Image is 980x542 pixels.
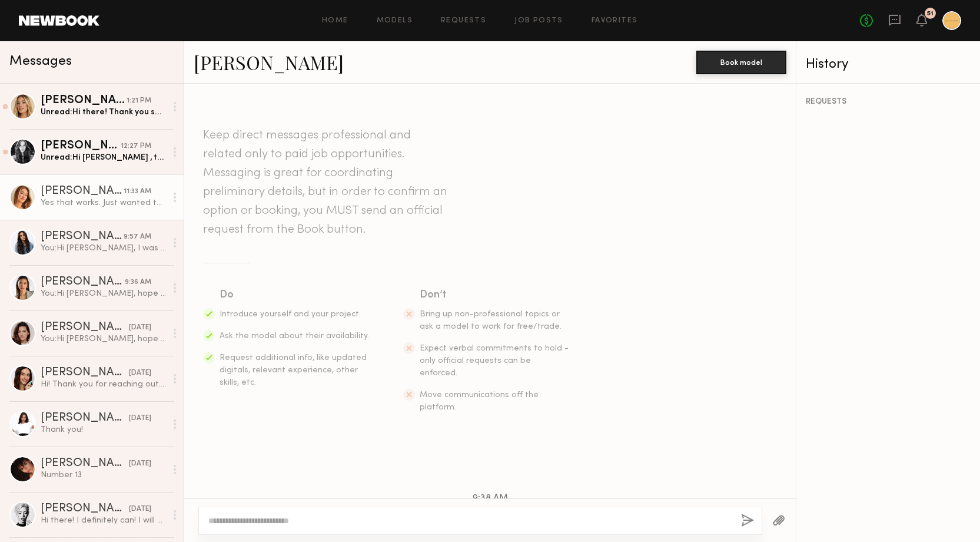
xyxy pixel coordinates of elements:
[41,367,129,379] div: [PERSON_NAME]
[129,504,151,515] div: [DATE]
[592,17,638,25] a: Favorites
[129,458,151,470] div: [DATE]
[41,503,129,515] div: [PERSON_NAME]
[41,322,129,333] div: [PERSON_NAME]
[41,243,166,254] div: You: Hi [PERSON_NAME], I was wondering if you are available [DATE][DATE] from 10am. It will be ro...
[121,141,151,152] div: 12:27 PM
[194,49,344,75] a: [PERSON_NAME]
[41,515,166,526] div: Hi there! I definitely can! I will say though that I am in [GEOGRAPHIC_DATA] for a while so depen...
[41,333,166,345] div: You: Hi [PERSON_NAME], hope you are well. I am jewelry photographer with a company called Carat S...
[41,140,121,152] div: [PERSON_NAME]
[41,470,166,481] div: Number 13
[806,58,971,71] div: History
[129,368,151,379] div: [DATE]
[41,379,166,390] div: Hi! Thank you for reaching out. I’m only available on the weekends for now but I’ll reach back ou...
[41,197,166,209] div: Yes that works. Just wanted to confirm! I will be back home [DATE] and will send you my ring and ...
[220,310,361,318] span: Introduce yourself and your project.
[129,413,151,424] div: [DATE]
[127,95,151,107] div: 1:21 PM
[41,152,166,163] div: Unread: Hi [PERSON_NAME] , thanks for reaching out to me . Yes I am available [DATE] from 10am . ...
[696,51,786,74] button: Book model
[322,17,348,25] a: Home
[420,345,569,377] span: Expect verbal commitments to hold - only official requests can be enforced.
[41,231,124,243] div: [PERSON_NAME]
[9,55,72,68] span: Messages
[41,458,129,470] div: [PERSON_NAME]
[420,310,562,331] span: Bring up non-professional topics or ask a model to work for free/trade.
[927,11,934,17] div: 51
[124,232,151,243] div: 9:57 AM
[514,17,563,25] a: Job Posts
[41,424,166,435] div: Thank you!
[41,107,166,118] div: Unread: Hi there! Thank you so much for thinking of me! I’d really love to work with you but I am...
[377,17,413,25] a: Models
[220,287,370,303] div: Do
[806,98,971,106] div: REQUESTS
[220,354,367,386] span: Request additional info, like updated digitals, relevant experience, other skills, etc.
[41,95,127,107] div: [PERSON_NAME]
[41,276,125,288] div: [PERSON_NAME]
[420,391,539,411] span: Move communications off the platform.
[41,412,129,424] div: [PERSON_NAME]
[129,322,151,333] div: [DATE]
[41,288,166,299] div: You: Hi [PERSON_NAME], hope you are well. I am jewelry photographer with a company called Carat S...
[41,186,124,197] div: [PERSON_NAME]
[473,494,508,504] span: 9:38 AM
[441,17,486,25] a: Requests
[125,277,151,288] div: 9:36 AM
[203,126,450,239] header: Keep direct messages professional and related only to paid job opportunities. Messaging is great ...
[124,186,151,197] div: 11:33 AM
[220,332,369,340] span: Ask the model about their availability.
[420,287,570,303] div: Don’t
[696,57,786,67] a: Book model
